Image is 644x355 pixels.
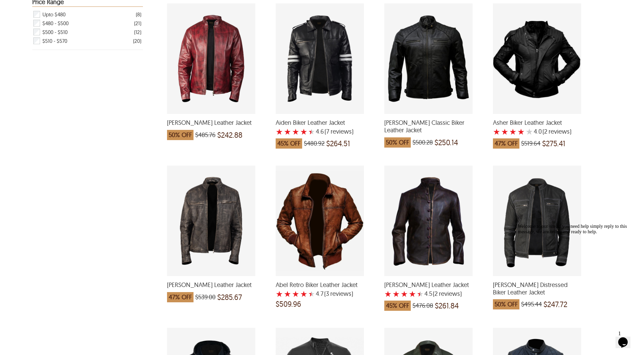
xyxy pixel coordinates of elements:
[42,19,69,28] span: $480 - $500
[284,290,291,297] label: 2 rating
[324,290,329,297] span: (3
[493,109,581,152] a: Asher Biker Leather Jacket with a 4 Star Rating 2 Product Review which was at a price of $519.64,...
[324,290,353,297] span: )
[542,140,565,147] span: $275.41
[417,290,424,297] label: 5 rating
[325,128,353,135] span: )
[384,137,411,148] span: 50% OFF
[276,272,364,311] a: Abel Retro Biker Leather Jacket with a 4.666666666666667 Star Rating 3 Product Review and a price...
[276,301,301,307] span: $509.96
[384,272,473,314] a: Brent Biker Leather Jacket with a 4.5 Star Rating 2 Product Review which was at a price of $476.0...
[276,128,283,135] label: 1 rating
[326,140,350,147] span: $264.51
[276,109,364,152] a: Aiden Biker Leather Jacket with a 4.571428571428571 Star Rating 7 Product Review which was at a p...
[195,294,216,301] span: $539.00
[42,10,66,19] span: Upto $480
[438,290,460,297] span: reviews
[493,272,581,313] a: Dennis Distressed Biker Leather Jacket which was at a price of $495.44, now after discount the pr...
[526,128,533,135] label: 5 rating
[292,290,299,297] label: 3 rating
[433,290,462,297] span: )
[300,128,308,135] label: 4 rating
[33,28,142,36] div: Filter $500 - $510 Men Biker Leather Jackets
[509,128,517,135] label: 3 rating
[316,290,324,297] label: 4.7
[329,290,351,297] span: reviews
[276,138,302,149] span: 45% OFF
[435,302,459,309] span: $261.84
[284,128,291,135] label: 2 rating
[217,294,242,301] span: $285.67
[384,119,473,134] span: Jason Classic Biker Leather Jacket
[304,140,325,147] span: $480.92
[3,3,112,13] span: Welcome to our site, if you need help simply reply to this message, we are online and ready to help.
[134,19,141,28] div: ( 21 )
[615,328,637,348] iframe: chat widget
[435,139,458,146] span: $250.14
[384,109,473,151] a: Jason Classic Biker Leather Jacket which was at a price of $500.28, now after discount the price is
[547,128,570,135] span: reviews
[384,301,411,311] span: 45% OFF
[133,37,141,45] div: ( 20 )
[42,28,68,36] span: $500 - $510
[167,292,194,302] span: 47% OFF
[167,281,255,289] span: Lewis Biker Leather Jacket
[325,128,329,135] span: (7
[401,290,408,297] label: 3 rating
[167,272,255,306] a: Lewis Biker Leather Jacket which was at a price of $539.00, now after discount the price is
[534,128,542,135] label: 4.0
[493,138,519,149] span: 47% OFF
[217,132,242,138] span: $242.88
[517,128,525,135] label: 4 rating
[433,290,438,297] span: (2
[300,290,308,297] label: 4 rating
[412,139,433,146] span: $500.28
[33,36,142,45] div: Filter $510 - $570 Men Biker Leather Jackets
[167,109,255,143] a: Cory Biker Leather Jacket which was at a price of $485.76, now after discount the price is
[521,140,540,147] span: $519.64
[329,128,352,135] span: reviews
[392,290,400,297] label: 2 rating
[409,290,416,297] label: 4 rating
[3,3,125,14] div: Welcome to our site, if you need help simply reply to this message, we are online and ready to help.
[316,128,324,135] label: 4.6
[195,132,216,138] span: $485.76
[276,281,364,289] span: Abel Retro Biker Leather Jacket
[292,128,299,135] label: 3 rating
[33,10,142,19] div: Filter Upto $480 Men Biker Leather Jackets
[542,128,547,135] span: (2
[501,128,509,135] label: 2 rating
[515,221,637,324] iframe: chat widget
[167,130,194,140] span: 50% OFF
[308,290,315,297] label: 5 rating
[542,128,571,135] span: )
[384,281,473,289] span: Brent Biker Leather Jacket
[136,10,141,19] div: ( 8 )
[493,128,500,135] label: 1 rating
[493,119,581,126] span: Asher Biker Leather Jacket
[493,299,519,309] span: 50% OFF
[167,119,255,126] span: Cory Biker Leather Jacket
[412,302,433,309] span: $476.08
[42,36,67,45] span: $510 - $570
[493,281,581,296] span: Dennis Distressed Biker Leather Jacket
[33,19,142,28] div: Filter $480 - $500 Men Biker Leather Jackets
[276,290,283,297] label: 1 rating
[384,290,392,297] label: 1 rating
[308,128,315,135] label: 5 rating
[134,28,141,36] div: ( 12 )
[276,119,364,126] span: Aiden Biker Leather Jacket
[424,290,432,297] label: 4.5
